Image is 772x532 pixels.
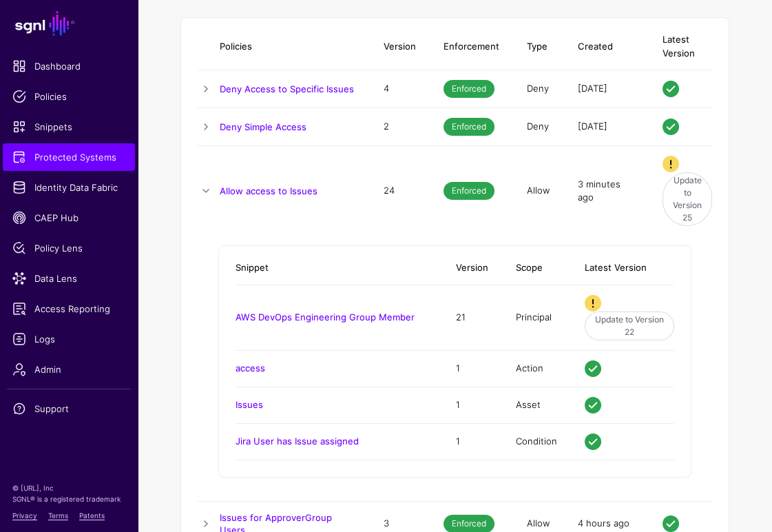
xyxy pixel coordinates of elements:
a: Protected Systems [3,143,135,171]
span: Access Reporting [12,302,125,316]
a: Update to Version 25 [663,172,712,226]
td: Action [502,350,571,387]
th: Version [442,252,502,285]
a: Jira User has Issue assigned [236,436,359,447]
td: 2 [370,108,430,146]
a: Issues [236,399,263,410]
td: 24 [370,146,430,236]
th: Created [564,23,649,70]
a: Access Reporting [3,295,135,323]
th: Policies [220,23,370,70]
a: Terms [48,511,68,520]
th: Latest Version [649,23,712,70]
span: 3 minutes ago [578,178,620,203]
td: 1 [442,387,502,423]
td: Principal [502,285,571,350]
span: Policy Lens [12,241,125,255]
a: Admin [3,356,135,383]
a: Patents [79,511,105,520]
a: access [236,362,265,374]
td: Deny [513,70,564,108]
th: Scope [502,252,571,285]
a: Identity Data Fabric [3,174,135,201]
a: Allow access to Issues [220,185,317,196]
p: SGNL® is a registered trademark [12,493,125,504]
span: Enforced [444,80,494,98]
span: Snippets [12,120,125,134]
td: 1 [442,350,502,387]
a: Policies [3,83,135,110]
th: Type [513,23,564,70]
span: [DATE] [578,121,607,132]
td: Allow [513,146,564,236]
a: AWS DevOps Engineering Group Member [236,311,415,323]
span: 4 hours ago [578,518,629,529]
th: Enforcement [430,23,513,70]
span: Admin [12,362,125,376]
td: 4 [370,70,430,108]
a: Deny Simple Access [220,121,306,132]
th: Latest Version [571,252,674,285]
a: Deny Access to Specific Issues [220,83,354,94]
span: Identity Data Fabric [12,181,125,194]
a: Data Lens [3,265,135,292]
a: CAEP Hub [3,204,135,232]
span: Support [12,402,125,416]
span: [DATE] [578,83,607,94]
th: Snippet [236,252,442,285]
td: 21 [442,285,502,350]
a: Policy Lens [3,234,135,262]
a: SGNL [8,8,129,39]
span: Policies [12,90,125,103]
a: Logs [3,325,135,353]
td: Condition [502,423,571,460]
th: Version [370,23,430,70]
td: Asset [502,387,571,423]
a: Update to Version 22 [585,311,674,340]
a: Privacy [12,511,37,520]
span: Data Lens [12,272,125,285]
span: CAEP Hub [12,211,125,225]
span: Enforced [444,182,494,200]
a: Snippets [3,113,135,141]
span: Dashboard [12,59,125,73]
span: Enforced [444,118,494,136]
a: Dashboard [3,52,135,80]
span: Protected Systems [12,150,125,164]
span: Logs [12,332,125,346]
td: Deny [513,108,564,146]
td: 1 [442,423,502,460]
p: © [URL], Inc [12,482,125,493]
